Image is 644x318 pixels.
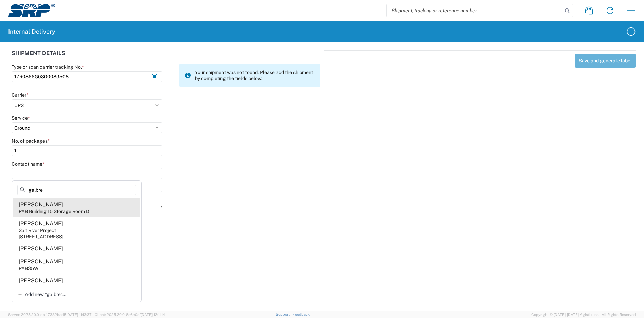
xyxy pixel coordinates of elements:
[12,92,29,98] label: Carrier
[19,245,63,252] div: [PERSON_NAME]
[19,208,89,214] div: PAB Building 15 Storage Room D
[95,313,165,317] span: Client: 2025.20.0-8c6e0cf
[531,312,636,318] span: Copyright © [DATE]-[DATE] Agistix Inc., All Rights Reserved
[12,115,30,121] label: Service
[19,265,38,272] div: PAB35W
[141,313,165,317] span: [DATE] 12:11:14
[66,313,92,317] span: [DATE] 11:13:37
[12,50,320,64] div: SHIPMENT DETAILS
[8,4,55,17] img: srp
[25,291,66,297] span: Add new "galbre"...
[19,220,63,227] div: [PERSON_NAME]
[387,4,562,17] input: Shipment, tracking or reference number
[8,313,92,317] span: Server: 2025.20.0-db47332bad5
[8,27,55,36] h2: Internal Delivery
[12,138,50,144] label: No. of packages
[292,312,310,316] a: Feedback
[19,233,64,240] div: [STREET_ADDRESS]
[19,227,56,233] div: Salt River Project
[195,69,315,81] span: Your shipment was not found. Please add the shipment by completing the fields below.
[19,277,63,284] div: [PERSON_NAME]
[12,64,84,70] label: Type or scan carrier tracking No.
[276,312,293,316] a: Support
[12,161,44,167] label: Contact name
[19,201,63,208] div: [PERSON_NAME]
[19,258,63,265] div: [PERSON_NAME]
